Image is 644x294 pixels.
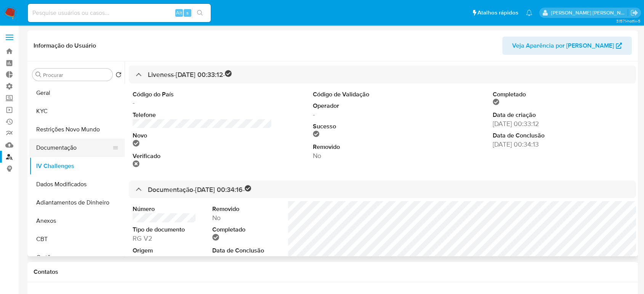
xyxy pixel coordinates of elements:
[29,193,125,212] button: Adiantamentos de Dinheiro
[186,9,189,16] span: s
[493,131,632,140] dt: Data de Conclusão
[133,131,272,140] dt: Novo
[29,212,125,230] button: Anexos
[192,8,208,18] button: search-icon
[148,185,252,194] h3: Documentação - [DATE] 00:34:16 -
[133,98,272,107] dd: -
[129,66,636,83] div: Liveness-[DATE] 00:33:12-
[133,254,196,264] dd: /mobile/ios
[526,10,532,16] a: Notificações
[313,151,452,160] dd: No
[212,205,276,213] dt: Removido
[133,90,272,99] dt: Código do País
[35,72,42,78] button: Procurar
[630,9,638,17] a: Sair
[493,90,632,99] dt: Completado
[34,268,632,276] h1: Contatos
[212,225,276,234] dt: Completado
[512,37,614,55] span: Veja Aparência por [PERSON_NAME]
[28,8,211,18] input: Pesquise usuários ou casos...
[148,70,232,79] h3: Liveness - [DATE] 00:33:12 -
[29,102,125,120] button: KYC
[133,234,196,243] dd: RG V2
[493,111,632,119] dt: Data de criação
[29,175,125,193] button: Dados Modificados
[477,9,518,17] span: Atalhos rápidos
[551,9,628,16] p: sabrina.lima@mercadopago.com.br
[29,230,125,248] button: CBT
[176,9,182,16] span: Alt
[29,120,125,139] button: Restrições Novo Mundo
[43,72,109,78] input: Procurar
[133,152,272,160] dt: Verificado
[493,119,632,128] dd: [DATE] 00:33:12
[29,84,125,102] button: Geral
[129,181,636,198] div: Documentação-[DATE] 00:34:16-
[133,205,196,213] dt: Número
[493,140,632,149] dd: [DATE] 00:34:13
[115,72,122,80] button: Retornar ao pedido padrão
[313,143,452,151] dt: Removido
[502,37,632,55] button: Veja Aparência por [PERSON_NAME]
[313,102,452,110] dt: Operador
[133,111,272,119] dt: Telefone
[313,110,452,119] dd: -
[133,225,196,234] dt: Tipo de documento
[313,122,452,131] dt: Sucesso
[212,254,276,264] dd: [DATE] 00:35:00
[313,90,452,99] dt: Código de Validação
[34,42,96,50] h1: Informação do Usuário
[133,246,196,255] dt: Origem
[212,246,276,255] dt: Data de Conclusão
[29,139,119,157] button: Documentação
[29,157,125,175] button: IV Challenges
[212,213,276,222] dd: No
[29,248,125,267] button: Cartões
